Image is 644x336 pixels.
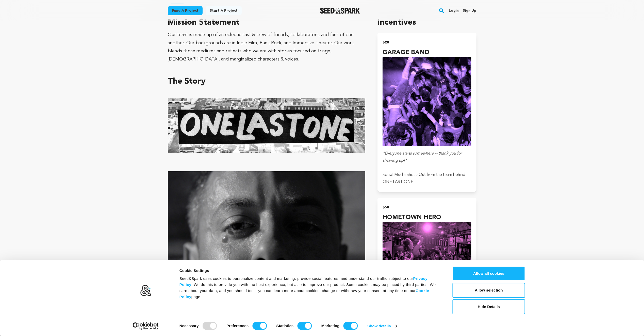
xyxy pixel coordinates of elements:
legend: Consent Selection [179,320,179,320]
p: Social Media Shout-Out from the team behind ONE LAST ONE. [383,171,471,186]
h2: $20 [383,39,471,46]
strong: Necessary [179,324,199,328]
button: $50 HOMETOWN HERO incentive "Consider yourself a part of the band!"See your name up on the Big Sc... [377,198,476,327]
h3: The Story [168,75,366,88]
a: Usercentrics Cookiebot - opens in a new window [123,322,168,330]
img: logo [140,285,151,296]
strong: Statistics [276,324,294,328]
div: Cookie Settings [179,268,441,274]
h1: Incentives [377,17,476,29]
button: $20 GARAGE BAND incentive "Everyone starts somewhere -- thank you for showing up!"Social Media Sh... [377,33,476,192]
a: Start a project [206,6,242,15]
a: Fund a project [168,6,203,15]
h4: HOMETOWN HERO [383,213,471,222]
h4: GARAGE BAND [383,48,471,57]
button: Allow selection [453,283,525,298]
a: Seed&Spark Homepage [320,8,360,14]
img: 1757523668-CHICO%20BW%20ECU.jpg [168,171,366,327]
a: Show details [367,322,397,330]
strong: Marketing [321,324,340,328]
img: Seed&Spark Logo Dark Mode [320,8,360,14]
button: Hide Details [453,299,525,314]
a: Sign up [463,7,476,15]
img: incentive [383,222,471,281]
strong: Preferences [226,324,249,328]
h2: $50 [383,204,471,211]
img: incentive [383,57,471,146]
button: Allow all cookies [453,266,525,281]
a: Login [449,7,459,15]
em: "Everyone starts somewhere -- thank you for showing up!" [383,151,462,163]
img: 1757523621-01%20ONE%20LAST%20ONE%20BW.jpg [168,98,366,153]
h3: Mission Statement [168,17,366,29]
div: Our team is made up of an eclectic cast & crew of friends, collaborators, and fans of one another... [168,31,366,63]
div: Seed&Spark uses cookies to personalize content and marketing, provide social features, and unders... [179,276,441,300]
